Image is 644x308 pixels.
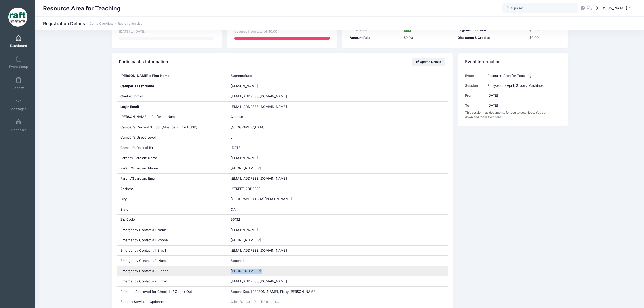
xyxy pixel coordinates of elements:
[231,259,249,263] span: Sopear keo
[9,65,28,69] span: Event Setup
[7,32,31,50] a: Dashboard
[465,55,501,69] h4: Event Information
[485,91,561,100] td: [DATE]
[231,74,252,78] span: SupremeRule
[117,81,227,91] div: Camper's Last Name
[117,163,227,174] div: Parent/Guardian: Phone
[231,176,287,180] span: [EMAIL_ADDRESS][DOMAIN_NAME]
[455,35,527,40] div: Discounts & Credits
[117,215,227,225] div: Zip Code
[7,54,31,71] a: Event Setup
[592,3,636,14] button: [PERSON_NAME]
[117,276,227,286] div: Emergency Contact #2: Email
[231,187,262,191] span: [STREET_ADDRESS]
[117,102,227,112] div: Login Email
[231,269,261,273] span: [PHONE_NUMBER]
[231,289,317,294] span: Sopear Keo, [PERSON_NAME], Pisey [PERSON_NAME]
[231,115,243,119] span: Cheese
[465,100,485,110] td: To
[465,81,485,91] td: Session
[231,84,258,88] span: [PERSON_NAME]
[465,91,485,100] td: From
[465,71,485,81] td: Event
[231,248,287,252] span: [EMAIL_ADDRESS][DOMAIN_NAME]
[117,256,227,266] div: Emergency Contact #2: Name
[485,71,561,81] td: Resource Area for Teaching
[495,115,501,119] a: here
[231,125,265,129] span: [GEOGRAPHIC_DATA]
[117,143,227,153] div: Camper's Date of Birth
[117,266,227,276] div: Emergency Contact #2: Phone
[465,110,561,119] div: This session has documents for you to download. You can download them from
[8,8,27,27] img: Resource Area for Teaching
[7,75,31,92] a: Reports
[117,194,227,204] div: City
[231,238,261,242] span: [PHONE_NUMBER]
[117,297,227,307] div: Support Services (Optional)
[502,3,578,13] input: Search by First Name, Last Name, or Email...
[595,5,627,11] span: [PERSON_NAME]
[117,246,227,256] div: Emergency Contact #1: Email
[117,91,227,101] div: Contact Email
[401,35,455,40] div: $0.00
[43,21,142,26] h1: Registration Details
[117,287,227,297] div: Person's Approved for Check-In / Check-Out
[117,112,227,122] div: [PERSON_NAME]'s Preferred Name
[347,35,401,40] div: Amount Paid
[117,204,227,215] div: State
[11,128,26,132] span: Financials
[231,135,233,139] span: 5
[231,217,240,221] span: 95132
[412,58,445,66] a: Update Details
[231,228,258,232] span: [PERSON_NAME]
[117,225,227,235] div: Emergency Contact #1: Name
[12,86,25,90] span: Reports
[119,55,168,69] h4: Participant's Information
[117,184,227,194] div: Address
[231,300,279,304] span: Click "Update Details" to edit...
[231,279,287,283] span: [EMAIL_ADDRESS][DOMAIN_NAME]
[10,44,27,48] span: Dashboard
[43,3,120,14] h1: Resource Area for Teaching
[231,166,261,170] span: [PHONE_NUMBER]
[117,153,227,163] div: Parent/Guardian: Name
[7,96,31,113] a: Messages
[90,22,113,26] a: Camp Overview
[231,146,242,150] span: [DATE]
[7,117,31,134] a: Financials
[485,81,561,91] td: Berryessa - April: Groovy Machines
[231,207,236,211] span: CA
[10,107,27,111] span: Messages
[231,156,258,160] span: [PERSON_NAME]
[117,235,227,245] div: Emergency Contact #1: Phone
[231,104,294,109] span: [EMAIL_ADDRESS][DOMAIN_NAME]
[117,174,227,184] div: Parent/Guardian: Email
[231,197,292,201] span: [GEOGRAPHIC_DATA][PERSON_NAME]
[117,132,227,143] div: Camper's Grade Level
[117,122,227,132] div: Camper's Current School (Must be within BUSD)
[527,35,563,40] div: $0.00
[485,100,561,110] td: [DATE]
[117,71,227,81] div: [PERSON_NAME]'s First Name
[231,94,287,98] span: [EMAIL_ADDRESS][DOMAIN_NAME]
[118,22,142,26] a: Registration List
[119,29,214,34] div: [DATE] to [DATE]
[234,29,330,34] div: covered from total of $0.00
